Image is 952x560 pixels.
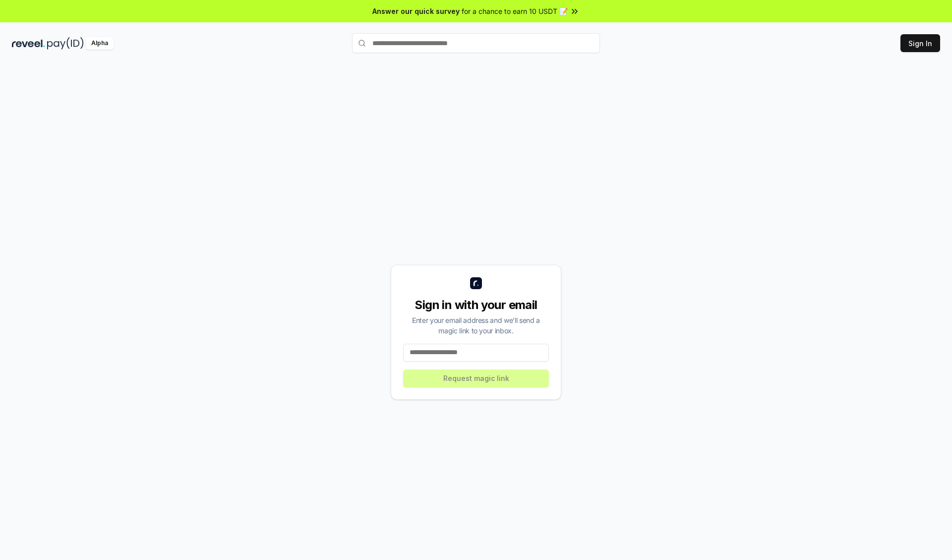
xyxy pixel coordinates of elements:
button: Sign In [900,34,940,52]
img: pay_id [47,37,84,50]
div: Sign in with your email [403,297,549,313]
span: Answer our quick survey [372,6,460,16]
img: reveel_dark [12,37,45,50]
img: logo_small [470,277,482,289]
div: Alpha [86,37,114,50]
span: for a chance to earn 10 USDT 📝 [462,6,568,16]
div: Enter your email address and we’ll send a magic link to your inbox. [403,315,549,336]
